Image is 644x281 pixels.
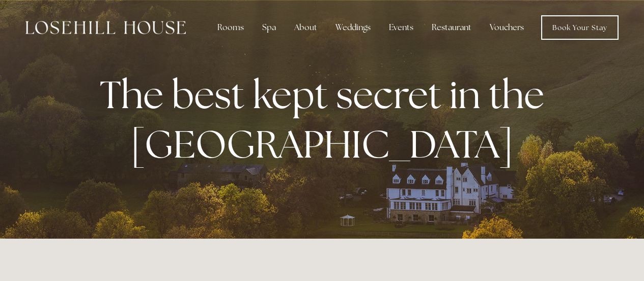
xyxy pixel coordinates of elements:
[100,69,552,169] strong: The best kept secret in the [GEOGRAPHIC_DATA]
[209,17,252,38] div: Rooms
[25,21,186,34] img: Losehill House
[286,17,325,38] div: About
[482,17,532,38] a: Vouchers
[254,17,284,38] div: Spa
[424,17,480,38] div: Restaurant
[327,17,379,38] div: Weddings
[541,15,619,40] a: Book Your Stay
[381,17,422,38] div: Events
